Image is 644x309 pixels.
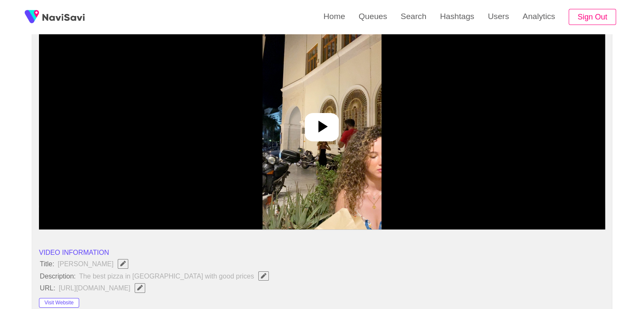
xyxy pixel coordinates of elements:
span: URL: [39,284,56,292]
span: Edit Field [260,273,267,279]
img: fireSpot [21,6,42,28]
span: The best pizza in [GEOGRAPHIC_DATA] with good prices [78,270,274,281]
button: Sign Out [569,9,616,25]
span: Edit Field [136,285,144,290]
span: Title: [39,260,55,268]
img: fireSpot [42,13,85,21]
button: Edit Field [118,259,128,268]
li: VIDEO INFORMATION [39,247,605,257]
a: Visit Website [39,298,79,306]
button: Visit Website [39,298,79,308]
span: [URL][DOMAIN_NAME] [58,282,150,293]
button: Edit Field [258,271,269,281]
button: Edit Field [135,283,145,292]
span: Description: [39,272,77,280]
span: [PERSON_NAME] [57,258,133,269]
span: Edit Field [119,261,127,266]
img: video poster [263,18,381,229]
